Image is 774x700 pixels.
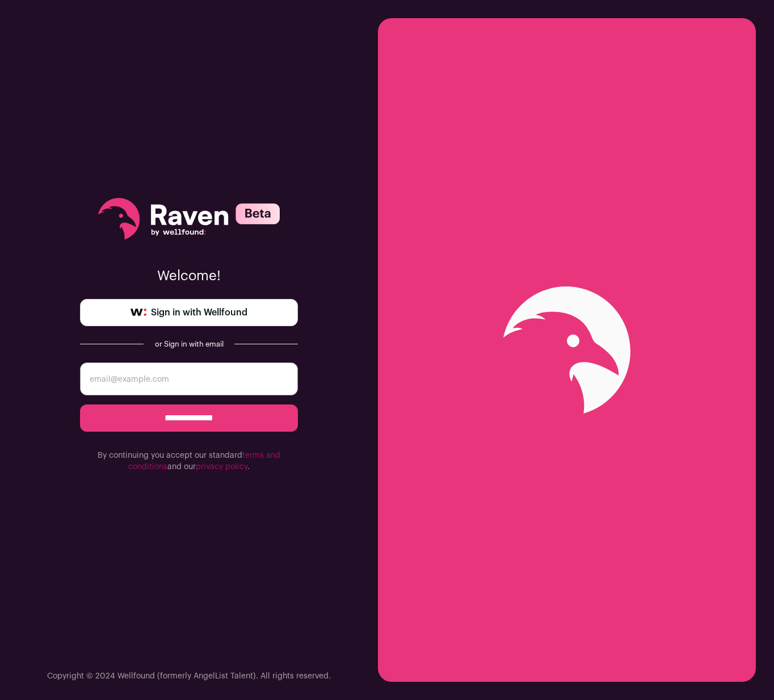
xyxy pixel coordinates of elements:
span: Sign in with Wellfound [151,306,247,319]
a: privacy policy [196,463,247,471]
p: By continuing you accept our standard and our . [80,450,298,473]
p: Copyright © 2024 Wellfound (formerly AngelList Talent). All rights reserved. [47,671,331,682]
div: or Sign in with email [153,340,225,349]
a: terms and conditions [128,452,280,471]
p: Welcome! [80,267,298,285]
a: Sign in with Wellfound [80,299,298,326]
input: email@example.com [80,362,298,395]
img: wellfound-symbol-flush-black-fb3c872781a75f747ccb3a119075da62bfe97bd399995f84a933054e44a575c4.png [131,309,146,317]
